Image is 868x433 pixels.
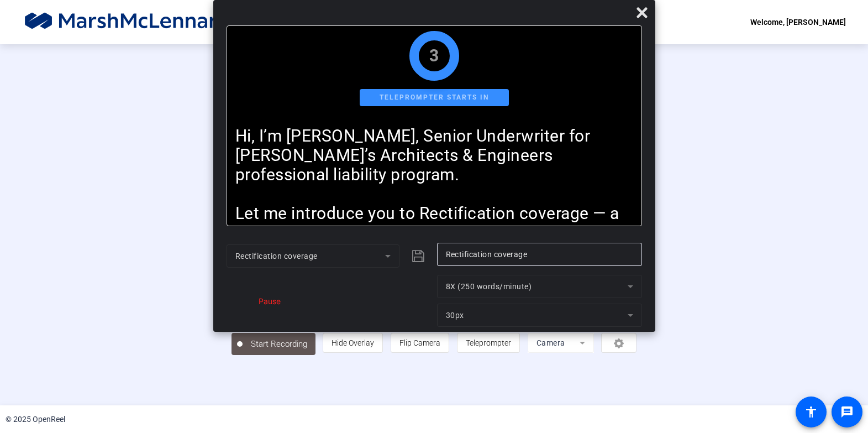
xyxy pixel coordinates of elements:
[22,11,223,33] img: OpenReel logo
[360,89,509,106] div: Teleprompter starts in
[6,414,65,425] div: © 2025 OpenReel
[253,295,281,307] div: Pause
[804,405,818,419] mat-icon: accessibility
[429,49,439,62] div: 3
[466,338,511,347] span: Teleprompter
[243,338,315,351] span: Start Recording
[840,405,854,419] mat-icon: message
[750,15,846,29] div: Welcome, [PERSON_NAME]
[446,248,633,261] input: Title
[235,204,633,340] p: Let me introduce you to Rectification coverage — a unique part of our professional liability solu...
[332,338,374,347] span: Hide Overlay
[235,126,633,204] p: Hi, I’m [PERSON_NAME], Senior Underwriter for [PERSON_NAME]’s Architects & Engineers professional...
[399,338,440,347] span: Flip Camera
